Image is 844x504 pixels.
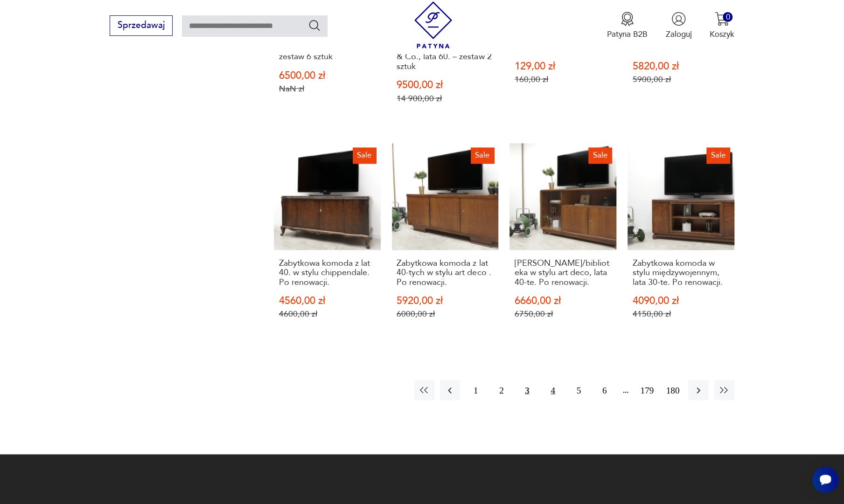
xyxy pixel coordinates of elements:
[515,296,611,306] p: 6660,00 zł
[279,71,376,81] p: 6500,00 zł
[607,12,648,40] a: Ikona medaluPatyna B2B
[279,84,376,94] p: NaN zł
[671,12,686,26] img: Ikonka użytkownika
[710,12,734,40] button: 0Koszyk
[628,143,734,341] a: SaleZabytkowa komoda w stylu międzywojennym, lata 30-te. Po renowacji.Zabytkowa komoda w stylu mi...
[633,62,729,71] p: 5820,00 zł
[397,309,493,319] p: 6000,00 zł
[665,12,691,40] button: Zaloguj
[663,380,683,400] button: 180
[812,467,838,493] iframe: Smartsupp widget button
[274,143,381,341] a: SaleZabytkowa komoda z lat 40. w stylu chippendale. Po renowacji.Zabytkowa komoda z lat 40. w sty...
[515,309,611,319] p: 6750,00 zł
[110,22,173,30] a: Sprzedawaj
[715,12,729,26] img: Ikona koszyka
[543,380,563,400] button: 4
[397,259,493,287] h3: Zabytkowa komoda z lat 40-tych w stylu art deco . Po renowacji.
[397,94,493,104] p: 14 900,00 zł
[491,380,511,400] button: 2
[308,19,321,32] button: Szukaj
[397,296,493,306] p: 5920,00 zł
[607,29,648,40] p: Patyna B2B
[633,75,729,84] p: 5900,00 zł
[569,380,589,400] button: 5
[466,380,486,400] button: 1
[517,380,537,400] button: 3
[594,380,614,400] button: 6
[665,29,691,40] p: Zaloguj
[110,15,173,36] button: Sprzedawaj
[637,380,657,400] button: 179
[279,259,376,287] h3: Zabytkowa komoda z lat 40. w stylu chippendale. Po renowacji.
[392,143,499,341] a: SaleZabytkowa komoda z lat 40-tych w stylu art deco . Po renowacji.Zabytkowa komoda z lat 40-tych...
[620,12,635,26] img: Ikona medalu
[279,24,376,62] h3: Krzesła projektu [PERSON_NAME] dla [PERSON_NAME], 1970, zestaw 6 sztuk
[723,12,732,22] div: 0
[515,75,611,84] p: 160,00 zł
[410,1,457,48] img: Patyna - sklep z meblami i dekoracjami vintage
[515,259,611,287] h3: [PERSON_NAME]/biblioteka w stylu art deco, lata 40-te. Po renowacji.
[509,143,616,341] a: SaleZabytkowa komoda/biblioteka w stylu art deco, lata 40-te. Po renowacji.[PERSON_NAME]/bibliote...
[279,309,376,319] p: 4600,00 zł
[633,259,729,287] h3: Zabytkowa komoda w stylu międzywojennym, lata 30-te. Po renowacji.
[607,12,648,40] button: Patyna B2B
[397,80,493,90] p: 9500,00 zł
[515,62,611,71] p: 129,00 zł
[633,296,729,306] p: 4090,00 zł
[633,309,729,319] p: 4150,00 zł
[710,29,734,40] p: Koszyk
[397,24,493,71] h3: Regały w stylu Mid-Century Modern z palisandru od Hundevad & Co., lata 60. – zestaw 2 sztuk
[279,296,376,306] p: 4560,00 zł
